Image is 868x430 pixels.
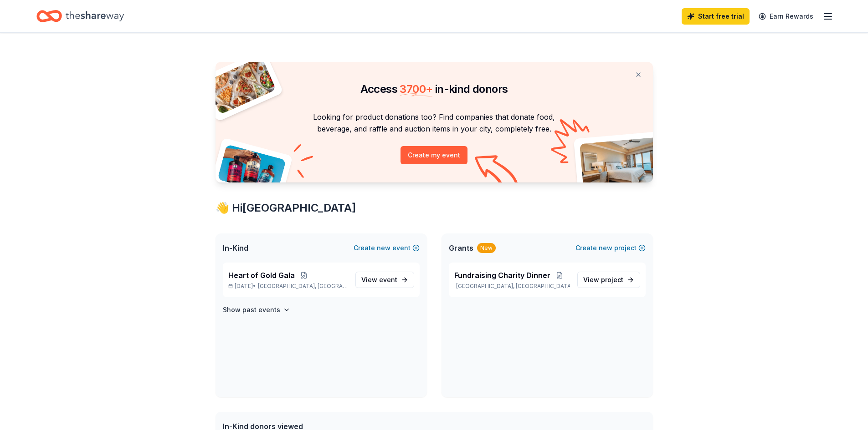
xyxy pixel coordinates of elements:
span: [GEOGRAPHIC_DATA], [GEOGRAPHIC_DATA] [258,283,348,290]
span: event [379,276,397,283]
p: [DATE] • [228,283,348,290]
span: View [583,274,623,285]
a: Earn Rewards [753,8,819,25]
a: View project [577,272,640,288]
a: Start free trial [682,8,750,25]
button: Create my event [401,146,467,164]
h4: Show past events [223,304,280,315]
span: 3700 + [400,82,432,96]
span: In-Kind [223,243,248,253]
p: Looking for product donations too? Find companies that donate food, beverage, and raffle and auct... [226,111,642,135]
button: Createnewevent [354,243,420,253]
span: new [599,243,612,253]
span: new [377,243,390,253]
button: Createnewproject [575,243,646,253]
button: Show past events [223,304,290,315]
span: Heart of Gold Gala [228,270,295,281]
span: Fundraising Charity Dinner [454,270,550,281]
span: View [361,274,397,285]
span: Access in-kind donors [360,82,508,96]
a: View event [355,272,414,288]
div: 👋 Hi [GEOGRAPHIC_DATA] [216,201,653,215]
img: Pizza [205,56,276,115]
div: New [477,243,496,253]
img: Curvy arrow [475,155,520,189]
span: Grants [449,243,473,253]
a: Home [36,5,124,27]
p: [GEOGRAPHIC_DATA], [GEOGRAPHIC_DATA] [454,283,570,290]
span: project [601,276,623,283]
